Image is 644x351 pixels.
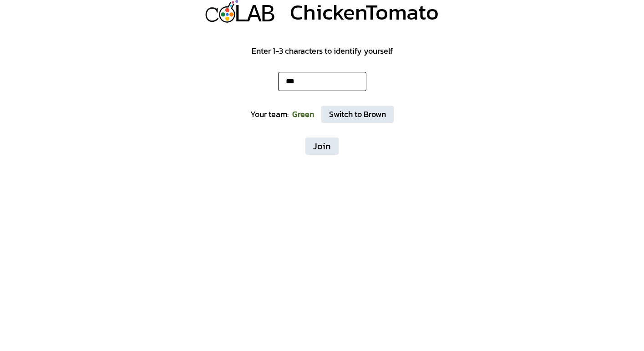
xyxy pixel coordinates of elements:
[252,45,393,57] div: Enter 1-3 characters to identify yourself
[321,106,394,123] button: Switch to Brown
[250,108,289,121] div: Your team:
[305,137,339,155] button: Join
[247,0,261,30] div: A
[290,1,439,23] div: ChickenTomato
[260,0,275,30] div: B
[292,108,314,121] div: Green
[233,0,248,30] div: L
